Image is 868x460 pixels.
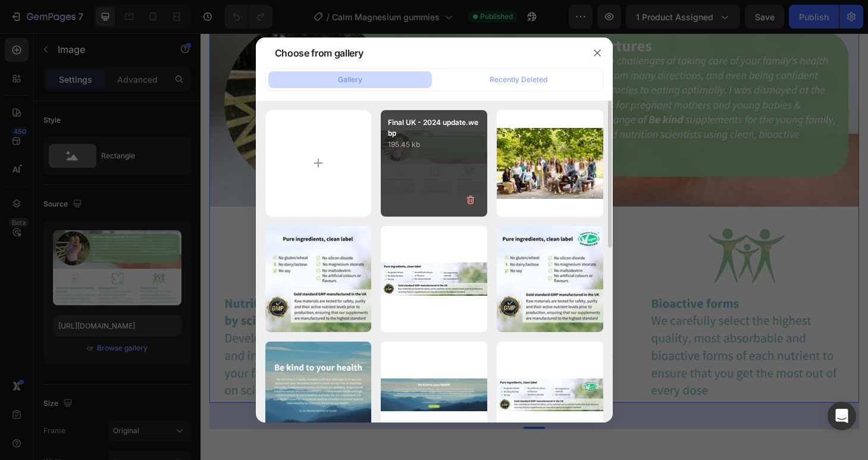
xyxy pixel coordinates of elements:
[490,74,547,85] div: Recently Deleted
[388,117,480,139] p: Final UK - 2024 update.webp
[275,46,364,60] div: Choose from gallery
[338,74,362,85] div: Gallery
[268,71,432,88] button: Gallery
[381,378,487,412] img: image
[828,402,856,430] div: Open Intercom Messenger
[265,342,372,448] img: image
[381,262,487,296] img: image
[497,378,603,412] img: image
[497,226,603,333] img: image
[437,71,600,88] button: Recently Deleted
[388,139,480,151] p: 195.45 kb
[265,226,372,333] img: image
[497,128,603,199] img: image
